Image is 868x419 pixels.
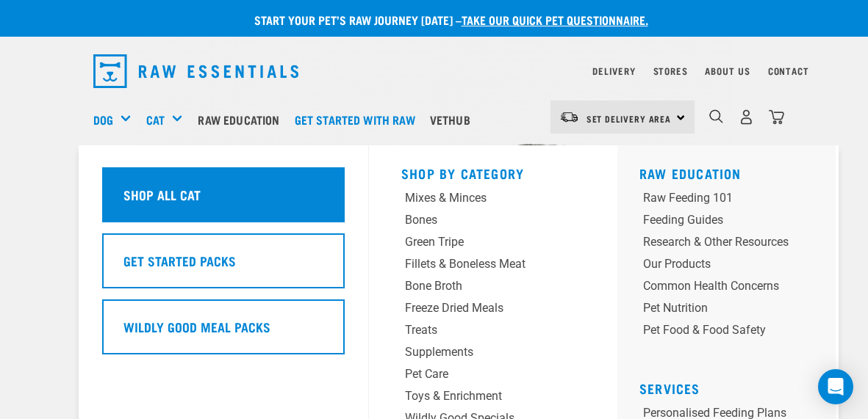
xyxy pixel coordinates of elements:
div: Bones [405,211,550,229]
a: Wildly Good Meal Packs [102,299,345,365]
a: Raw Education [194,90,290,149]
div: Pet Food & Food Safety [643,321,789,339]
nav: dropdown navigation [82,48,787,94]
div: Pet Care [405,365,550,383]
a: Toys & Enrichment [401,387,585,409]
div: Treats [405,321,550,339]
span: Set Delivery Area [587,116,672,121]
h5: Shop All Cat [123,185,201,204]
div: Our Products [643,255,789,273]
a: Contact [768,68,809,73]
img: user.png [739,109,754,125]
div: Open Intercom Messenger [818,369,853,404]
a: Raw Feeding 101 [639,189,824,211]
a: Fillets & Boneless Meat [401,255,585,277]
a: Mixes & Minces [401,189,585,211]
div: Fillets & Boneless Meat [405,255,550,273]
a: Dog [93,111,113,128]
a: Common Health Concerns [639,277,824,299]
a: Freeze Dried Meals [401,299,585,321]
a: Supplements [401,343,585,365]
a: About Us [705,68,750,73]
a: Get started with Raw [291,90,426,149]
div: Common Health Concerns [643,277,789,295]
h5: Wildly Good Meal Packs [123,317,270,336]
a: Vethub [426,90,481,149]
a: Treats [401,321,585,343]
h5: Get Started Packs [123,251,236,270]
a: Raw Education [639,170,742,177]
div: Toys & Enrichment [405,387,550,405]
div: Mixes & Minces [405,189,550,207]
h5: Services [639,381,824,393]
img: Raw Essentials Logo [93,54,299,88]
div: Research & Other Resources [643,233,789,251]
div: Bone Broth [405,277,550,295]
img: home-icon@2x.png [769,109,784,125]
a: take our quick pet questionnaire. [462,16,648,23]
a: Get Started Packs [102,233,345,299]
a: Pet Care [401,365,585,387]
a: Bone Broth [401,277,585,299]
a: Pet Food & Food Safety [639,321,824,343]
img: van-moving.png [559,111,579,124]
a: Cat [146,111,165,128]
a: Bones [401,211,585,233]
img: home-icon-1@2x.png [709,109,723,123]
a: Pet Nutrition [639,299,824,321]
a: Feeding Guides [639,211,824,233]
a: Green Tripe [401,233,585,255]
div: Green Tripe [405,233,550,251]
a: Our Products [639,255,824,277]
a: Shop All Cat [102,167,345,233]
div: Raw Feeding 101 [643,189,789,207]
a: Delivery [592,68,635,73]
div: Supplements [405,343,550,361]
a: Stores [653,68,688,73]
h5: Shop By Category [401,166,585,178]
div: Pet Nutrition [643,299,789,317]
div: Freeze Dried Meals [405,299,550,317]
div: Feeding Guides [643,211,789,229]
a: Research & Other Resources [639,233,824,255]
